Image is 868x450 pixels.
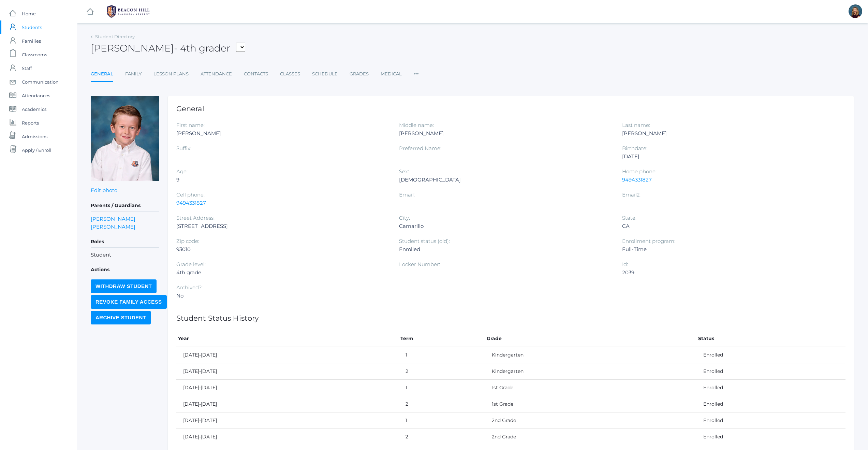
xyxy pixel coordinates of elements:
h1: Student Status History [176,314,845,322]
td: Enrolled [696,429,845,445]
div: [PERSON_NAME] [622,129,835,137]
h1: General [176,105,845,113]
h5: Roles [91,236,159,248]
div: Lindsay Leeds [849,4,862,18]
label: Email: [399,191,415,198]
td: 1 [399,347,485,363]
a: General [91,67,113,82]
h5: Parents / Guardians [91,200,159,212]
div: Enrolled [399,245,612,253]
label: Zip code: [176,238,199,244]
span: Admissions [22,130,47,143]
td: Enrolled [696,412,845,429]
td: 1 [399,380,485,396]
a: Attendance [201,67,232,81]
input: Archive Student [91,311,151,324]
td: 2 [399,396,485,412]
label: Archived?: [176,284,203,291]
label: Preferred Name: [399,145,441,151]
span: Families [22,34,41,48]
span: Students [22,20,42,34]
a: Family [125,67,142,81]
div: [DEMOGRAPHIC_DATA] [399,176,612,184]
label: Last name: [622,122,650,128]
a: Contacts [244,67,268,81]
td: 1st Grade [485,380,697,396]
span: Home [22,7,36,20]
div: No [176,292,389,300]
span: Staff [22,61,32,75]
img: Timothy Edlin [91,96,159,181]
td: 1st Grade [485,396,697,412]
span: Attendances [22,89,50,102]
a: [PERSON_NAME] [91,215,135,223]
h2: [PERSON_NAME] [91,43,245,54]
h5: Actions [91,264,159,276]
div: 4th grade [176,268,389,277]
label: Age: [176,168,188,175]
input: Revoke Family Access [91,295,167,309]
span: Academics [22,102,46,116]
a: Lesson Plans [153,67,189,81]
label: Student status (old): [399,238,450,244]
label: Enrollment program: [622,238,675,244]
a: Schedule [312,67,338,81]
label: Cell phone: [176,191,205,198]
label: Middle name: [399,122,434,128]
label: Home phone: [622,168,657,175]
th: Term [399,331,485,347]
td: Enrolled [696,380,845,396]
td: Kindergarten [485,347,697,363]
td: 2nd Grade [485,429,697,445]
label: First name: [176,122,205,128]
label: Email2: [622,191,641,198]
img: 1_BHCALogos-05.png [103,3,154,20]
span: Reports [22,116,39,130]
div: [DATE] [622,153,835,161]
td: [DATE]-[DATE] [176,396,399,412]
td: 2 [399,363,485,380]
label: State: [622,215,636,221]
div: [PERSON_NAME] [176,129,389,137]
label: Sex: [399,168,409,175]
input: Withdraw Student [91,279,157,293]
div: [STREET_ADDRESS] [176,222,389,230]
div: 9 [176,176,389,184]
div: 93010 [176,245,389,253]
label: Id: [622,261,628,267]
a: [PERSON_NAME] [91,223,135,231]
a: Edit photo [91,187,117,193]
a: Medical [381,67,402,81]
span: Communication [22,75,59,89]
label: Suffix: [176,145,191,151]
th: Grade [485,331,697,347]
th: Status [696,331,845,347]
td: Kindergarten [485,363,697,380]
label: City: [399,215,410,221]
div: Camarillo [399,222,612,230]
td: 1 [399,412,485,429]
th: Year [176,331,399,347]
label: Grade level: [176,261,206,267]
li: Student [91,251,159,259]
td: Enrolled [696,396,845,412]
span: - 4th grader [174,42,230,54]
td: [DATE]-[DATE] [176,429,399,445]
span: Apply / Enroll [22,143,52,157]
a: Classes [280,67,300,81]
td: 2nd Grade [485,412,697,429]
label: Birthdate: [622,145,647,151]
td: [DATE]-[DATE] [176,380,399,396]
td: [DATE]-[DATE] [176,347,399,363]
div: 2039 [622,268,835,277]
a: Grades [350,67,369,81]
span: Classrooms [22,48,47,61]
div: [PERSON_NAME] [399,129,612,137]
a: Student Directory [95,34,135,39]
div: Full-Time [622,245,835,253]
td: 2 [399,429,485,445]
a: 9494331827 [176,200,206,206]
label: Street Address: [176,215,215,221]
a: 9494331827 [622,176,652,183]
td: Enrolled [696,363,845,380]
